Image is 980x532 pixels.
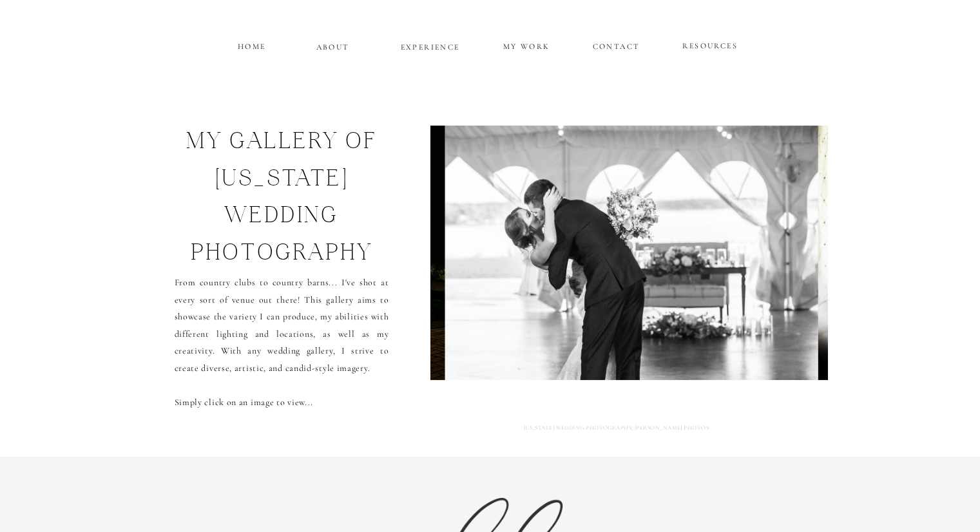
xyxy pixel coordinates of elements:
h1: my gallery of [US_STATE] wedding photography [157,126,407,272]
a: RESOURCES [681,39,740,50]
a: EXPERIENCE [399,40,461,51]
p: From country clubs to country barns... I've shot at every sort of venue out there! This gallery a... [175,274,389,393]
a: HOME [236,39,268,50]
a: CONTACT [593,39,640,50]
a: ABOUT [316,40,350,51]
a: MY WORK [502,39,552,51]
a: [US_STATE] WEDDING PHOTOGRAPHY, [PERSON_NAME] PHOTOS [524,423,735,437]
